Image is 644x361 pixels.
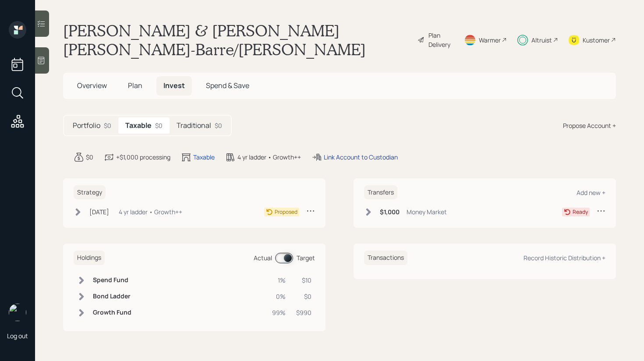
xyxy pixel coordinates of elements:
[563,121,616,130] div: Propose Account +
[86,152,93,162] div: $0
[9,304,26,321] img: retirable_logo.png
[428,31,453,49] div: Plan Delivery
[193,152,215,162] div: Taxable
[380,209,400,216] h6: $1,000
[479,35,501,45] div: Warmer
[237,152,301,162] div: 4 yr ladder • Growth++
[272,308,286,317] div: 99%
[74,185,106,200] h6: Strategy
[163,81,185,90] span: Invest
[63,21,410,59] h1: [PERSON_NAME] & [PERSON_NAME] [PERSON_NAME]-Barre/[PERSON_NAME]
[77,81,107,90] span: Overview
[215,121,222,130] div: $0
[364,251,407,265] h6: Transactions
[364,185,397,200] h6: Transfers
[119,207,182,216] div: 4 yr ladder • Growth++
[573,208,588,216] div: Ready
[296,308,311,317] div: $990
[89,207,109,216] div: [DATE]
[296,276,311,285] div: $10
[155,121,163,130] div: $0
[177,121,211,130] h5: Traditional
[524,254,605,262] div: Record Historic Distribution +
[116,152,170,162] div: +$1,000 processing
[272,292,286,301] div: 0%
[7,332,28,340] div: Log out
[128,81,142,90] span: Plan
[296,292,311,301] div: $0
[93,276,131,284] h6: Spend Fund
[272,276,286,285] div: 1%
[93,293,131,300] h6: Bond Ladder
[324,152,398,162] div: Link Account to Custodian
[74,251,105,265] h6: Holdings
[104,121,111,130] div: $0
[531,35,552,45] div: Altruist
[125,121,152,130] h5: Taxable
[93,309,131,316] h6: Growth Fund
[254,253,272,262] div: Actual
[206,81,249,90] span: Spend & Save
[407,207,447,216] div: Money Market
[583,35,610,45] div: Kustomer
[73,121,100,130] h5: Portfolio
[275,208,297,216] div: Proposed
[297,253,315,262] div: Target
[577,188,605,197] div: Add new +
